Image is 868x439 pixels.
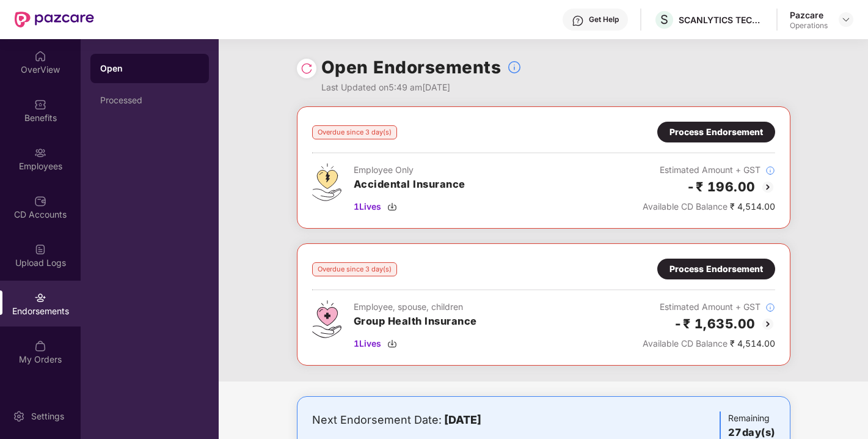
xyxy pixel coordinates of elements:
h2: -₹ 1,635.00 [674,314,756,334]
h3: Accidental Insurance [354,177,465,193]
div: Process Endorsement [669,125,763,139]
div: Overdue since 3 day(s) [312,262,397,276]
div: Last Updated on 5:49 am[DATE] [321,81,522,94]
img: svg+xml;base64,PHN2ZyBpZD0iSW5mb18tXzMyeDMyIiBkYXRhLW5hbWU9IkluZm8gLSAzMngzMiIgeG1sbnM9Imh0dHA6Ly... [765,166,775,175]
div: Open [100,62,199,75]
span: 1 Lives [354,200,381,213]
div: Process Endorsement [669,262,763,276]
img: svg+xml;base64,PHN2ZyBpZD0iU2V0dGluZy0yMHgyMCIgeG1sbnM9Imh0dHA6Ly93d3cudzMub3JnLzIwMDAvc3ZnIiB3aW... [13,410,25,422]
img: svg+xml;base64,PHN2ZyBpZD0iTXlfT3JkZXJzIiBkYXRhLW5hbWU9Ik15IE9yZGVycyIgeG1sbnM9Imh0dHA6Ly93d3cudz... [34,340,46,352]
img: svg+xml;base64,PHN2ZyBpZD0iSG9tZSIgeG1sbnM9Imh0dHA6Ly93d3cudzMub3JnLzIwMDAvc3ZnIiB3aWR0aD0iMjAiIG... [34,50,46,62]
div: ₹ 4,514.00 [643,200,775,213]
div: Processed [100,95,199,105]
img: svg+xml;base64,PHN2ZyB4bWxucz0iaHR0cDovL3d3dy53My5vcmcvMjAwMC9zdmciIHdpZHRoPSI0OS4zMjEiIGhlaWdodD... [312,163,341,201]
span: Available CD Balance [643,338,728,349]
div: ₹ 4,514.00 [643,337,775,350]
div: Pazcare [790,9,828,21]
div: Employee, spouse, children [354,300,477,314]
div: Overdue since 3 day(s) [312,125,397,139]
div: Get Help [589,15,619,24]
img: svg+xml;base64,PHN2ZyBpZD0iRG93bmxvYWQtMzJ4MzIiIHhtbG5zPSJodHRwOi8vd3d3LnczLm9yZy8yMDAwL3N2ZyIgd2... [387,202,397,212]
img: svg+xml;base64,PHN2ZyBpZD0iRW1wbG95ZWVzIiB4bWxucz0iaHR0cDovL3d3dy53My5vcmcvMjAwMC9zdmciIHdpZHRoPS... [34,147,46,159]
h3: Group Health Insurance [354,314,477,330]
div: Estimated Amount + GST [643,163,775,177]
img: svg+xml;base64,PHN2ZyBpZD0iQmVuZWZpdHMiIHhtbG5zPSJodHRwOi8vd3d3LnczLm9yZy8yMDAwL3N2ZyIgd2lkdGg9Ij... [34,98,46,111]
b: [DATE] [444,413,481,426]
span: S [660,12,668,27]
img: svg+xml;base64,PHN2ZyBpZD0iQmFjay0yMHgyMCIgeG1sbnM9Imh0dHA6Ly93d3cudzMub3JnLzIwMDAvc3ZnIiB3aWR0aD... [760,317,775,331]
div: SCANLYTICS TECHNOLOGY PRIVATE LIMITED [679,14,764,26]
div: Settings [27,410,68,422]
h1: Open Endorsements [321,54,501,81]
img: svg+xml;base64,PHN2ZyBpZD0iSW5mb18tXzMyeDMyIiBkYXRhLW5hbWU9IkluZm8gLSAzMngzMiIgeG1sbnM9Imh0dHA6Ly... [507,60,522,75]
img: svg+xml;base64,PHN2ZyBpZD0iRW5kb3JzZW1lbnRzIiB4bWxucz0iaHR0cDovL3d3dy53My5vcmcvMjAwMC9zdmciIHdpZH... [34,292,46,304]
img: svg+xml;base64,PHN2ZyBpZD0iQmFjay0yMHgyMCIgeG1sbnM9Imh0dHA6Ly93d3cudzMub3JnLzIwMDAvc3ZnIiB3aWR0aD... [760,180,775,194]
img: svg+xml;base64,PHN2ZyBpZD0iRG93bmxvYWQtMzJ4MzIiIHhtbG5zPSJodHRwOi8vd3d3LnczLm9yZy8yMDAwL3N2ZyIgd2... [387,339,397,349]
img: svg+xml;base64,PHN2ZyBpZD0iSW5mb18tXzMyeDMyIiBkYXRhLW5hbWU9IkluZm8gLSAzMngzMiIgeG1sbnM9Imh0dHA6Ly... [765,303,775,312]
h2: -₹ 196.00 [687,177,756,197]
div: Next Endorsement Date: [312,411,613,429]
img: svg+xml;base64,PHN2ZyBpZD0iVXBsb2FkX0xvZ3MiIGRhdGEtbmFtZT0iVXBsb2FkIExvZ3MiIHhtbG5zPSJodHRwOi8vd3... [34,243,46,256]
img: svg+xml;base64,PHN2ZyBpZD0iUmVsb2FkLTMyeDMyIiB4bWxucz0iaHR0cDovL3d3dy53My5vcmcvMjAwMC9zdmciIHdpZH... [301,62,313,75]
img: svg+xml;base64,PHN2ZyBpZD0iQ0RfQWNjb3VudHMiIGRhdGEtbmFtZT0iQ0QgQWNjb3VudHMiIHhtbG5zPSJodHRwOi8vd3... [34,195,46,207]
span: Available CD Balance [643,201,728,212]
div: Estimated Amount + GST [643,300,775,314]
img: svg+xml;base64,PHN2ZyBpZD0iRHJvcGRvd24tMzJ4MzIiIHhtbG5zPSJodHRwOi8vd3d3LnczLm9yZy8yMDAwL3N2ZyIgd2... [841,15,851,24]
span: 1 Lives [354,337,381,350]
img: svg+xml;base64,PHN2ZyBpZD0iSGVscC0zMngzMiIgeG1sbnM9Imh0dHA6Ly93d3cudzMub3JnLzIwMDAvc3ZnIiB3aWR0aD... [572,15,584,27]
div: Employee Only [354,163,465,177]
img: svg+xml;base64,PHN2ZyB4bWxucz0iaHR0cDovL3d3dy53My5vcmcvMjAwMC9zdmciIHdpZHRoPSI0Ny43MTQiIGhlaWdodD... [312,300,341,338]
div: Operations [790,21,828,31]
img: New Pazcare Logo [15,12,94,28]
